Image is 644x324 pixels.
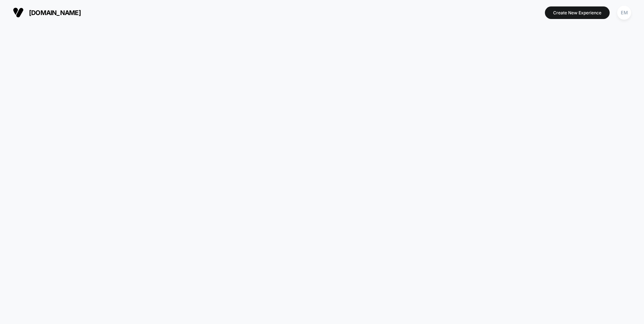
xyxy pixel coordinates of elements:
div: EM [617,6,631,20]
button: EM [615,5,633,20]
img: Visually logo [13,7,24,18]
button: Create New Experience [545,6,610,19]
button: [DOMAIN_NAME] [11,7,83,18]
span: [DOMAIN_NAME] [29,9,81,16]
